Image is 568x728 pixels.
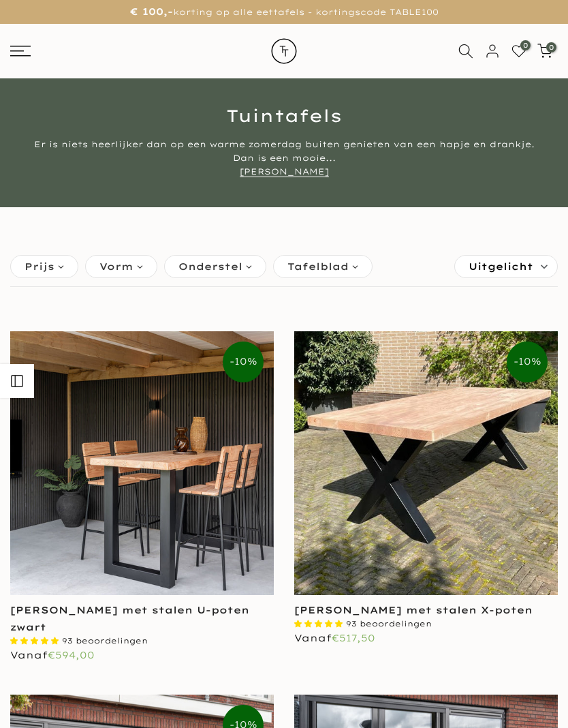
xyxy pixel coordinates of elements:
[48,649,95,661] span: €594,00
[260,24,308,78] img: trend-table
[17,3,551,20] p: korting op alle eettafels - kortingscode TABLE100
[1,658,69,727] iframe: toggle-frame
[469,256,533,277] span: Uitgelicht
[507,342,548,382] span: -10%
[10,636,62,646] span: 4.87 stars
[62,636,148,646] span: 93 beoordelingen
[537,44,552,59] a: 0
[10,604,249,633] a: [PERSON_NAME] met stalen U-poten zwart
[520,40,531,50] span: 0
[294,604,533,616] a: [PERSON_NAME] met stalen X-poten
[223,342,264,382] span: -10%
[511,44,526,59] a: 0
[10,107,558,124] h1: Tuintafels
[29,138,539,179] div: Er is niets heerlijker dan op een warme zomerdag buiten genieten van een hapje en drankje. Dan is...
[25,259,54,274] span: Prijs
[332,632,375,644] span: €517,50
[240,166,329,177] a: [PERSON_NAME]
[294,619,346,628] span: 4.87 stars
[99,259,133,274] span: Vorm
[546,42,556,52] span: 0
[130,5,173,18] strong: € 100,-
[294,632,375,644] span: Vanaf
[287,259,349,274] span: Tafelblad
[346,619,432,628] span: 93 beoordelingen
[178,259,242,274] span: Onderstel
[455,256,557,277] label: Sorteren:Uitgelicht
[10,649,95,661] span: Vanaf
